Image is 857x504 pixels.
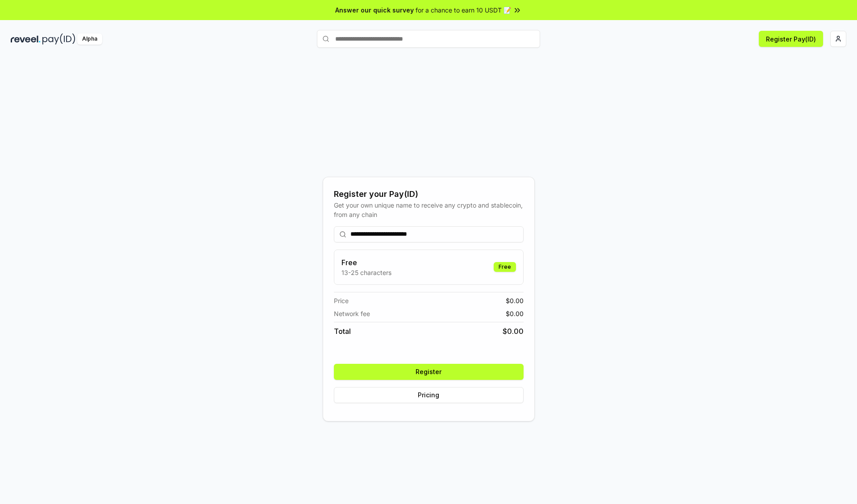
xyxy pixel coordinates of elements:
[42,33,75,45] img: pay_id
[506,309,524,318] span: $ 0.00
[506,296,524,305] span: $ 0.00
[334,296,349,305] span: Price
[335,5,414,15] span: Answer our quick survey
[334,387,524,403] button: Pricing
[11,33,41,45] img: reveel_dark
[334,188,524,200] div: Register your Pay(ID)
[759,31,823,47] button: Register Pay(ID)
[334,200,524,219] div: Get your own unique name to receive any crypto and stablecoin, from any chain
[494,262,516,272] div: Free
[77,33,102,45] div: Alpha
[416,5,511,15] span: for a chance to earn 10 USDT 📝
[334,364,524,380] button: Register
[341,268,391,277] p: 13-25 characters
[503,326,524,337] span: $ 0.00
[334,326,351,337] span: Total
[341,257,391,268] h3: Free
[334,309,370,318] span: Network fee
